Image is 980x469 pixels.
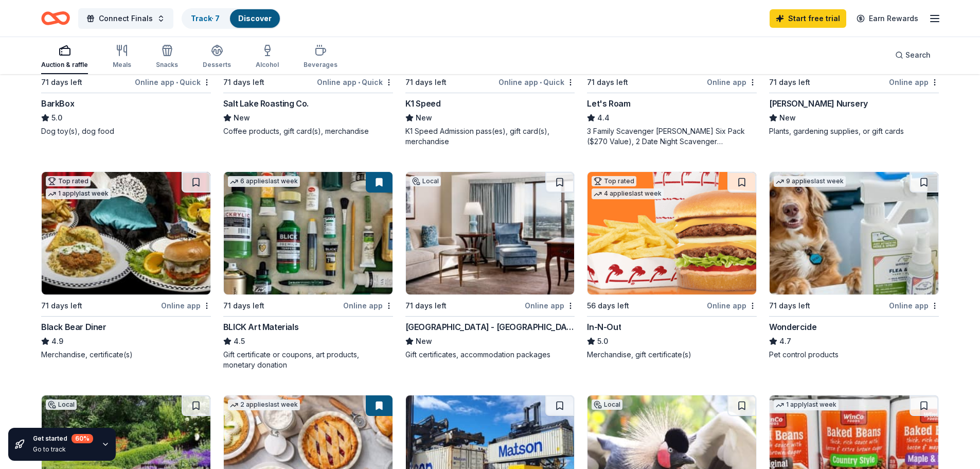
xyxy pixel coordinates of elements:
[769,321,816,333] div: Wondercide
[135,76,211,89] div: Online app Quick
[707,76,757,89] div: Online app
[770,9,846,28] a: Start free trial
[405,126,575,147] div: K1 Speed Admission pass(es), gift card(s), merchandise
[540,78,542,86] span: •
[525,299,575,312] div: Online app
[223,321,298,333] div: BLICK Art Materials
[587,126,757,147] div: 3 Family Scavenger [PERSON_NAME] Six Pack ($270 Value), 2 Date Night Scavenger [PERSON_NAME] Two ...
[416,335,432,348] span: New
[156,61,178,69] div: Snacks
[223,171,393,370] a: Image for BLICK Art Materials6 applieslast week71 days leftOnline appBLICK Art Materials4.5Gift c...
[769,300,810,312] div: 71 days left
[176,78,178,86] span: •
[304,61,337,69] div: Beverages
[41,40,88,74] button: Auction & raffle
[256,61,279,69] div: Alcohol
[182,8,281,29] button: Track· 7Discover
[592,188,664,199] div: 4 applies last week
[358,78,360,86] span: •
[46,399,77,410] div: Local
[234,335,245,348] span: 4.5
[42,172,210,294] img: Image for Black Bear Diner
[203,40,231,74] button: Desserts
[769,76,810,89] div: 71 days left
[99,12,153,25] span: Connect Finals
[33,445,93,454] div: Go to track
[41,321,106,333] div: Black Bear Diner
[238,14,272,23] a: Discover
[41,171,211,360] a: Image for Black Bear DinerTop rated1 applylast week71 days leftOnline appBlack Bear Diner4.9Merch...
[223,97,309,110] div: Salt Lake Roasting Co.
[769,350,939,360] div: Pet control products
[223,300,264,312] div: 71 days left
[587,172,756,294] img: Image for In-N-Out
[191,14,220,23] a: Track· 7
[597,335,608,348] span: 5.0
[156,40,178,74] button: Snacks
[46,176,91,186] div: Top rated
[405,300,447,312] div: 71 days left
[905,49,931,61] span: Search
[223,126,393,136] div: Coffee products, gift card(s), merchandise
[774,176,846,187] div: 9 applies last week
[317,76,393,89] div: Online app Quick
[41,97,74,110] div: BarkBox
[850,9,924,28] a: Earn Rewards
[41,350,211,360] div: Merchandise, certificate(s)
[405,171,575,360] a: Image for Little America Hotel - Salt LakeLocal71 days leftOnline app[GEOGRAPHIC_DATA] - [GEOGRAP...
[78,8,173,29] button: Connect Finals
[405,97,441,110] div: K1 Speed
[587,171,757,360] a: Image for In-N-OutTop rated4 applieslast week56 days leftOnline appIn-N-Out5.0Merchandise, gift c...
[587,321,621,333] div: In-N-Out
[223,76,264,89] div: 71 days left
[779,335,791,348] span: 4.7
[203,61,231,69] div: Desserts
[498,76,575,89] div: Online app Quick
[33,434,93,443] div: Get started
[406,172,575,294] img: Image for Little America Hotel - Salt Lake
[41,126,211,136] div: Dog toy(s), dog food
[234,112,250,124] span: New
[769,126,939,136] div: Plants, gardening supplies, or gift cards
[597,112,610,124] span: 4.4
[72,434,93,443] div: 60 %
[592,176,636,186] div: Top rated
[416,112,432,124] span: New
[770,172,938,294] img: Image for Wondercide
[405,321,575,333] div: [GEOGRAPHIC_DATA] - [GEOGRAPHIC_DATA]
[707,299,757,312] div: Online app
[779,112,796,124] span: New
[41,300,82,312] div: 71 days left
[343,299,393,312] div: Online app
[587,300,629,312] div: 56 days left
[46,188,111,199] div: 1 apply last week
[769,97,868,110] div: [PERSON_NAME] Nursery
[889,299,939,312] div: Online app
[228,399,300,410] div: 2 applies last week
[405,350,575,360] div: Gift certificates, accommodation packages
[304,40,337,74] button: Beverages
[889,76,939,89] div: Online app
[587,97,630,110] div: Let's Roam
[228,176,300,187] div: 6 applies last week
[41,61,88,69] div: Auction & raffle
[256,40,279,74] button: Alcohol
[587,76,628,89] div: 71 days left
[41,6,70,30] a: Home
[769,171,939,360] a: Image for Wondercide9 applieslast week71 days leftOnline appWondercide4.7Pet control products
[224,172,393,294] img: Image for BLICK Art Materials
[405,76,447,89] div: 71 days left
[592,399,622,410] div: Local
[51,112,62,124] span: 5.0
[887,45,939,65] button: Search
[41,76,82,89] div: 71 days left
[410,176,441,186] div: Local
[113,40,131,74] button: Meals
[161,299,211,312] div: Online app
[113,61,131,69] div: Meals
[774,399,839,410] div: 1 apply last week
[587,350,757,360] div: Merchandise, gift certificate(s)
[51,335,63,348] span: 4.9
[223,350,393,370] div: Gift certificate or coupons, art products, monetary donation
